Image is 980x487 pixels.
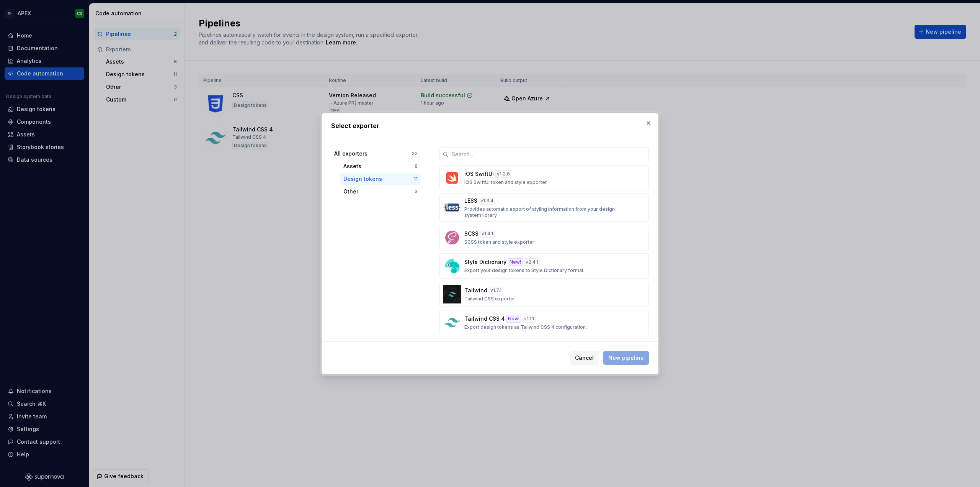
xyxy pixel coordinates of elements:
[414,176,418,182] div: 11
[575,354,594,362] span: Cancel
[343,162,415,170] div: Assets
[439,282,649,307] button: Tailwindv1.7.1Tailwind CSS exporter
[343,188,415,195] div: Other
[340,160,421,172] button: Assets8
[412,151,418,157] div: 22
[480,230,495,238] div: v 1.4.1
[340,173,421,185] button: Design tokens11
[464,258,506,266] p: Style Dictionary
[464,315,505,323] p: Tailwind CSS 4
[524,258,540,266] div: v 2.4.1
[464,267,585,274] p: Export your design tokens to Style Dictionary format.
[464,230,479,238] p: SCSS
[439,225,649,250] button: SCSSv1.4.1SCSS token and style exporter
[415,163,418,169] div: 8
[506,315,521,323] div: New!
[439,165,649,190] button: iOS SwiftUIv1.2.6iOS SwiftUI token and style exporter
[464,179,547,185] p: iOS SwiftUI token and style exporter
[479,197,495,205] div: v 1.3.4
[464,197,477,205] p: LESS
[449,148,649,161] input: Search...
[570,351,599,365] button: Cancel
[489,287,503,294] div: v 1.7.1
[523,315,536,323] div: v 1.1.1
[464,170,494,178] p: iOS SwiftUI
[464,296,515,302] p: Tailwind CSS exporter
[343,175,414,183] div: Design tokens
[495,170,511,178] div: v 1.2.6
[508,258,523,266] div: New!
[340,185,421,198] button: Other3
[464,287,487,294] p: Tailwind
[439,310,649,335] button: Tailwind CSS 4New!v1.1.1Export design tokens as Tailwind CSS 4 configuration.
[415,189,418,195] div: 3
[334,150,412,157] div: All exporters
[439,253,649,279] button: Style DictionaryNew!v2.4.1Export your design tokens to Style Dictionary format.
[439,193,649,222] button: LESSv1.3.4Provides automatic export of styling information from your design system library.
[464,206,619,218] p: Provides automatic export of styling information from your design system library.
[331,121,649,130] h2: Select exporter
[331,148,421,160] button: All exporters22
[464,239,534,245] p: SCSS token and style exporter
[464,324,587,330] p: Export design tokens as Tailwind CSS 4 configuration.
